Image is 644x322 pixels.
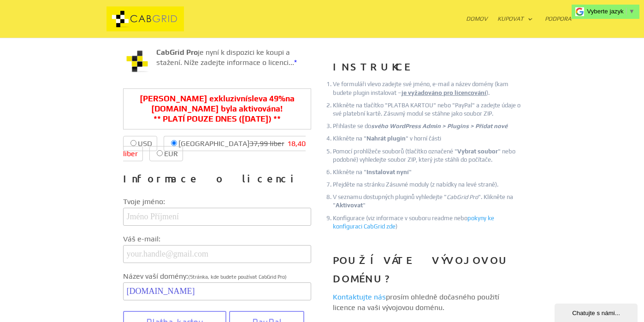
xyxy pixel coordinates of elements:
[123,233,311,245] label: Váš e-mail:
[123,270,311,282] label: Název vaší domény:
[130,140,136,146] input: USD
[75,6,216,32] img: CabGrid
[497,16,533,38] a: Kupovat
[333,215,494,230] a: pokyny ke konfiguraci CabGrid zde
[171,140,177,146] input: [GEOGRAPHIC_DATA]37,99 liber18,40 liber
[248,94,285,103] span: sleva 49%
[333,214,521,231] li: )
[587,8,635,15] a: Vyberte jazyk​
[123,47,151,75] img: CabGrid WordPress Plugin
[629,8,635,15] span: ▼
[457,148,498,155] strong: Vybrat soubor
[123,170,311,193] h3: Informace o licenci
[164,149,178,158] font: EUR
[249,139,284,148] span: 37,99 liber
[333,58,521,81] h3: INSTRUKCE
[366,135,406,142] strong: Nahrát plugin
[188,274,287,280] span: (Stránka, kde budete používat CabGrid Pro)
[156,48,294,67] font: je nyní k dispozici ke koupi a stažení. Níže zadejte informace o licenci...
[333,122,521,130] li: Přihlaste se do
[466,16,487,38] a: Domov
[157,150,163,156] input: EUR
[333,147,521,164] li: Pomocí prohlížeče souborů (tlačítko označené " " nebo podobné) vyhledejte soubor ZIP, který jste ...
[587,8,624,15] span: Vyberte jazyk
[333,215,494,230] font: Konfigurace (viz informace v souboru readme nebo
[156,48,198,57] strong: CabGrid Pro
[447,193,478,200] em: CabGrid Pro
[333,135,521,143] li: Klikněte na " " v horní části
[366,169,409,176] strong: Instalovat nyní
[333,80,521,97] li: Ve formuláři vlevo zadejte své jméno, e-mail a název domény (kam budete plugin instalovat – ).
[333,293,386,301] a: Kontaktujte nás
[123,208,311,226] input: Jméno Příjmení
[123,282,311,300] input: mywebsite.com
[123,245,311,263] input: your.handle@gmail.com
[336,202,363,209] strong: Aktivovat
[138,139,152,148] font: USD
[333,181,521,189] li: Přejděte na stránku Zásuvné moduly (z nabídky na levé straně).
[140,94,295,124] font: [PERSON_NAME] exkluzivní na [DOMAIN_NAME] byla aktivována! ** PLATÍ POUZE DNES ([DATE]) **
[555,302,639,322] iframe: chat widget
[178,139,249,148] font: [GEOGRAPHIC_DATA]
[333,251,521,292] h3: POUŽÍVÁTE VÝVOJOVOU DOMÉNU?
[626,8,626,15] span: ​
[123,196,311,208] label: Tvoje jméno:
[371,123,508,129] em: svého WordPress Admin > Plugins > Přidat nové
[545,16,571,38] a: Podpora
[333,168,521,176] li: Klikněte na " "
[333,101,521,118] li: Klikněte na tlačítko "PLATBA KARTOU" nebo "PayPal" a zadejte údaje o své platební kartě. Zásuvný ...
[333,292,521,313] p: prosím ohledně dočasného použití licence na vaši vývojovou doménu.
[402,89,486,96] u: je vyžadováno pro licencování
[333,193,521,210] li: V seznamu dostupných pluginů vyhledejte " ". Klikněte na " "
